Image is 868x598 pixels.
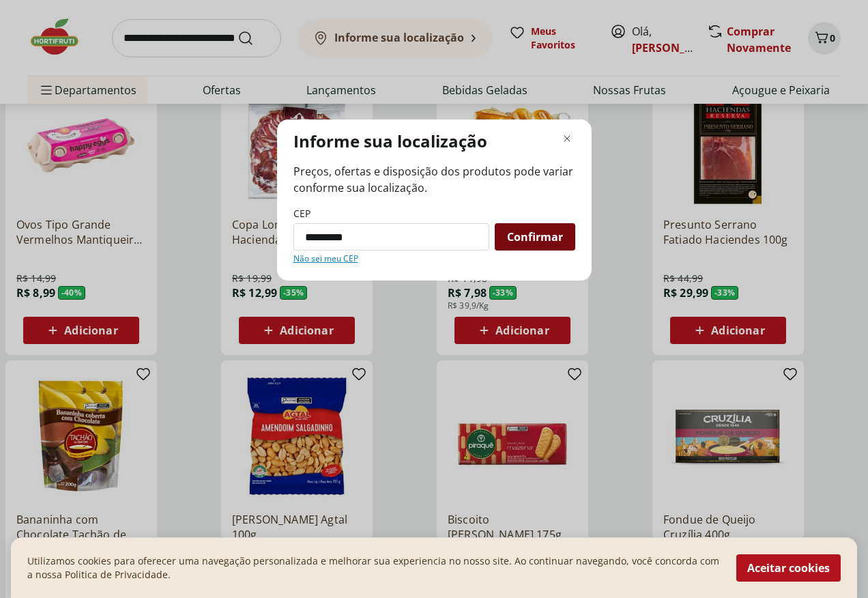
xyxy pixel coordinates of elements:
[507,231,563,242] span: Confirmar
[277,119,592,281] div: Modal de regionalização
[736,554,841,582] button: Aceitar cookies
[559,130,575,147] button: Fechar modal de regionalização
[293,163,575,196] span: Preços, ofertas e disposição dos produtos pode variar conforme sua localização.
[293,130,487,152] p: Informe sua localização
[27,554,720,582] p: Utilizamos cookies para oferecer uma navegação personalizada e melhorar sua experiencia no nosso ...
[293,253,358,264] a: Não sei meu CEP
[495,223,575,251] button: Confirmar
[293,207,310,220] label: CEP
